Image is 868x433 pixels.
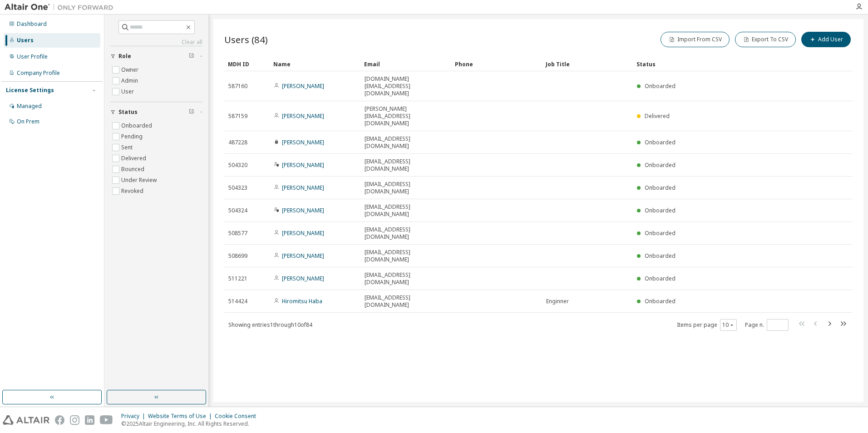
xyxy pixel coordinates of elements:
[365,294,447,309] span: [EMAIL_ADDRESS][DOMAIN_NAME]
[636,57,805,71] div: Status
[228,162,247,169] span: 504320
[365,203,447,218] span: [EMAIL_ADDRESS][DOMAIN_NAME]
[282,82,324,90] a: [PERSON_NAME]
[365,158,447,172] span: [EMAIL_ADDRESS][DOMAIN_NAME]
[85,415,94,425] img: linkedin.svg
[3,415,49,425] img: altair_logo.svg
[121,420,261,428] p: © 2025 Altair Engineering, Inc. All Rights Reserved.
[189,108,194,116] span: Clear filter
[661,32,730,47] button: Import From CSV
[121,75,140,86] label: Admin
[121,413,148,420] div: Privacy
[189,53,194,60] span: Clear filter
[365,105,447,127] span: [PERSON_NAME][EMAIL_ADDRESS][DOMAIN_NAME]
[228,184,247,192] span: 504323
[282,184,324,192] a: [PERSON_NAME]
[228,298,247,305] span: 514424
[110,39,202,46] a: Clear all
[121,164,146,175] label: Bounced
[745,319,789,331] span: Page n.
[228,207,247,214] span: 504324
[645,252,676,260] span: Onboarded
[645,161,676,169] span: Onboarded
[121,175,158,186] label: Under Review
[118,108,138,116] span: Status
[121,186,145,197] label: Revoked
[5,3,118,12] img: Altair One
[121,131,144,142] label: Pending
[801,32,851,47] button: Add User
[455,57,538,71] div: Phone
[365,226,447,241] span: [EMAIL_ADDRESS][DOMAIN_NAME]
[546,298,569,305] span: Enginner
[148,413,215,420] div: Website Terms of Use
[228,252,247,260] span: 508699
[273,57,357,71] div: Name
[282,138,324,146] a: [PERSON_NAME]
[6,87,54,94] div: License Settings
[70,415,79,425] img: instagram.svg
[121,142,134,153] label: Sent
[645,275,676,282] span: Onboarded
[17,69,60,77] div: Company Profile
[17,103,42,110] div: Managed
[215,413,261,420] div: Cookie Consent
[121,120,154,131] label: Onboarded
[282,207,324,214] a: [PERSON_NAME]
[282,229,324,237] a: [PERSON_NAME]
[224,33,268,46] span: Users (84)
[100,415,113,425] img: youtube.svg
[365,181,447,195] span: [EMAIL_ADDRESS][DOMAIN_NAME]
[118,53,131,60] span: Role
[282,161,324,169] a: [PERSON_NAME]
[228,83,247,90] span: 587160
[121,64,140,75] label: Owner
[645,297,676,305] span: Onboarded
[228,321,312,329] span: Showing entries 1 through 10 of 84
[228,113,247,120] span: 587159
[645,82,676,90] span: Onboarded
[228,230,247,237] span: 508577
[17,20,47,28] div: Dashboard
[645,229,676,237] span: Onboarded
[121,153,148,164] label: Delivered
[645,112,670,120] span: Delivered
[228,57,266,71] div: MDH ID
[645,207,676,214] span: Onboarded
[365,135,447,150] span: [EMAIL_ADDRESS][DOMAIN_NAME]
[55,415,64,425] img: facebook.svg
[228,139,247,146] span: 487228
[677,319,737,331] span: Items per page
[282,275,324,282] a: [PERSON_NAME]
[645,184,676,192] span: Onboarded
[645,138,676,146] span: Onboarded
[282,252,324,260] a: [PERSON_NAME]
[17,118,39,125] div: On Prem
[282,112,324,120] a: [PERSON_NAME]
[365,75,447,97] span: [DOMAIN_NAME][EMAIL_ADDRESS][DOMAIN_NAME]
[364,57,448,71] div: Email
[365,271,447,286] span: [EMAIL_ADDRESS][DOMAIN_NAME]
[110,102,202,122] button: Status
[110,46,202,66] button: Role
[282,297,322,305] a: Hiromitsu Haba
[735,32,796,47] button: Export To CSV
[546,57,629,71] div: Job Title
[228,275,247,282] span: 511221
[365,249,447,263] span: [EMAIL_ADDRESS][DOMAIN_NAME]
[17,53,48,60] div: User Profile
[722,321,735,329] button: 10
[17,37,34,44] div: Users
[121,86,136,97] label: User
